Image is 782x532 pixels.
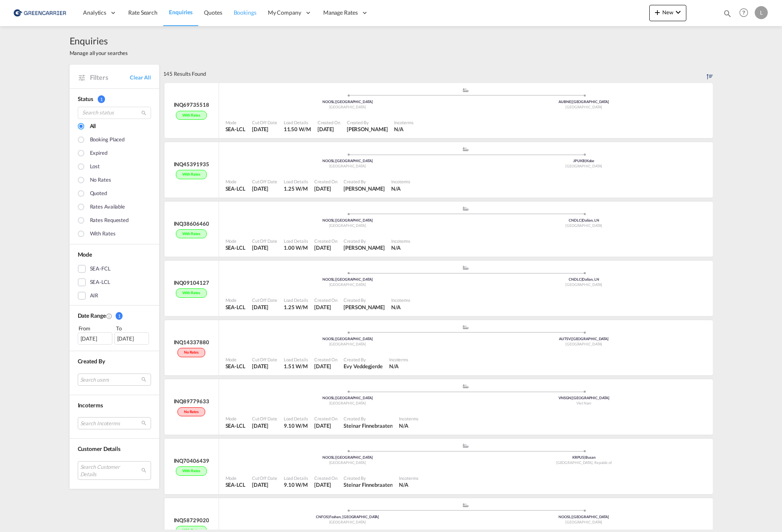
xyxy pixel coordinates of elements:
div: Sort by: Created on [707,65,713,83]
div: Eirik Rasmussen [344,185,385,192]
div: SEA-FCL [90,265,111,273]
div: INQ70406439With rates assets/icons/custom/ship-fill.svgassets/icons/custom/roll-o-plane.svgOrigin... [163,439,713,498]
span: | [335,336,336,341]
span: NOOSL [GEOGRAPHIC_DATA] [322,396,373,400]
div: AIR [90,292,99,300]
div: 26 Aug 2025 [318,125,340,133]
span: [GEOGRAPHIC_DATA] [565,342,602,346]
span: Created By [78,358,105,365]
div: With rates [176,288,206,298]
span: Rate Search [128,9,158,16]
div: 25 Aug 2025 [314,481,337,488]
div: Mode [226,238,245,244]
span: | [571,336,572,341]
div: Load Details [284,356,308,363]
span: Status [78,95,93,102]
span: NOOSL [GEOGRAPHIC_DATA] [322,336,373,341]
span: Steinar Finnebraaten [344,422,392,429]
div: Load Details [284,238,308,244]
div: From [78,324,114,332]
md-icon: assets/icons/custom/ship-fill.svg [461,147,471,151]
div: Incoterms [394,119,413,125]
div: Created On [314,297,337,303]
md-icon: assets/icons/custom/ship-fill.svg [461,88,471,92]
span: Bookings [234,9,256,16]
div: Cut Off Date [252,475,277,481]
span: NOOSL [GEOGRAPHIC_DATA] [559,514,609,519]
div: 25 Aug 2025 [252,481,277,488]
div: With rates [90,230,116,239]
div: Mode [226,119,245,125]
div: INQ09104127 [174,279,209,286]
div: Load Details [284,475,308,481]
div: Mode [226,475,245,481]
span: 1 [116,312,123,320]
span: New [653,9,683,15]
img: e39c37208afe11efa9cb1d7a6ea7d6f5.png [12,4,67,22]
div: With rates [176,111,206,120]
div: N/A [389,363,399,370]
div: Mode [226,415,245,422]
div: 1.25 W/M [284,185,308,192]
span: [DATE] [314,185,331,192]
md-checkbox: SEA-LCL [78,278,151,286]
md-icon: assets/icons/custom/ship-fill.svg [461,207,471,211]
div: 26 Aug 2025 [252,125,277,133]
div: Cut Off Date [252,297,277,303]
div: 11.50 W/M [284,125,311,133]
span: Quotes [204,9,222,16]
div: SEA-LCL [226,481,245,488]
div: Mode [226,178,245,185]
div: Load Details [284,297,308,303]
div: icon-magnify [723,9,732,21]
div: [DATE] [114,332,149,345]
div: SEA-LCL [226,422,245,429]
span: | [581,218,583,222]
span: [DATE] [314,304,331,310]
div: N/A [394,125,403,133]
div: 1.00 W/M [284,244,308,251]
span: Customer Details [78,445,120,452]
button: icon-plus 400-fgNewicon-chevron-down [649,5,686,21]
md-icon: icon-magnify [723,9,732,18]
div: Created On [314,415,337,422]
span: Mode [78,251,92,258]
div: Created By [344,356,383,363]
span: Steinar Finnebraaten [344,481,392,488]
span: Filters [90,73,130,82]
span: | [335,218,336,222]
span: [GEOGRAPHIC_DATA] [329,282,366,287]
span: [DATE] [252,363,268,369]
span: | [335,396,336,400]
span: 1 [98,95,105,103]
span: [GEOGRAPHIC_DATA] [329,460,366,465]
span: KRPUS Busan [572,455,596,459]
span: [GEOGRAPHIC_DATA] [565,223,602,228]
span: Manage all your searches [70,49,128,57]
div: Mode [226,297,245,303]
md-icon: Created On [106,313,112,319]
span: [DATE] [252,304,268,310]
span: [PERSON_NAME] [344,244,385,251]
div: Cut Off Date [252,415,277,422]
span: [GEOGRAPHIC_DATA] [329,164,366,168]
span: [PERSON_NAME] [344,185,385,192]
span: [DATE] [252,244,268,251]
div: N/A [399,422,408,429]
div: With rates [176,170,206,179]
div: With rates [176,229,206,239]
span: NOOSL [GEOGRAPHIC_DATA] [322,218,373,222]
span: [GEOGRAPHIC_DATA] [329,223,366,228]
div: 25 Aug 2025 [252,244,277,251]
div: Incoterms [399,415,418,422]
span: | [571,396,572,400]
md-icon: icon-chevron-down [673,7,683,17]
div: Lost [90,163,100,171]
md-checkbox: SEA-FCL [78,265,151,273]
div: Quoted [90,189,107,198]
div: INQ70406439 [174,457,209,464]
div: Load Details [284,415,308,422]
div: All [90,122,96,131]
span: Analytics [83,9,106,17]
